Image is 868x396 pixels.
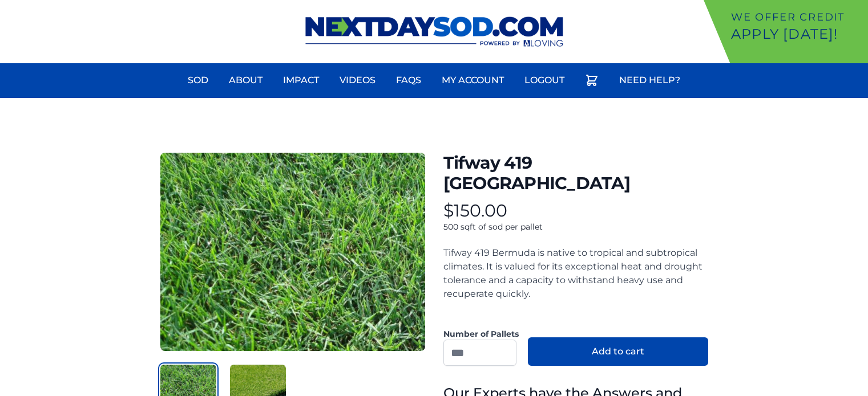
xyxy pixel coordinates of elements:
[181,67,215,94] a: Sod
[528,337,708,366] button: Add to cart
[731,25,863,43] p: Apply [DATE]!
[333,67,382,94] a: Videos
[443,246,708,315] div: Tifway 419 Bermuda is native to tropical and subtropical climates. It is valued for its exception...
[160,153,425,351] img: Detail Product Image 1
[443,153,708,194] h1: Tifway 419 [GEOGRAPHIC_DATA]
[443,221,708,232] p: 500 sqft of sod per pallet
[443,201,708,221] p: $150.00
[222,67,269,94] a: About
[731,9,863,25] p: We offer Credit
[276,67,326,94] a: Impact
[389,67,428,94] a: FAQs
[435,67,511,94] a: My Account
[443,328,519,340] label: Number of Pallets
[612,67,687,94] a: Need Help?
[518,67,571,94] a: Logout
